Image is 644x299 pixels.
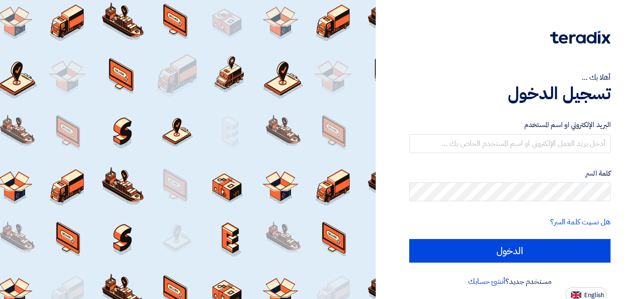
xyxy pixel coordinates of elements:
[409,276,611,287] div: مستخدم جديد؟
[584,292,604,299] span: English
[409,239,611,263] input: الدخول
[409,83,611,104] h1: تسجيل الدخول
[550,31,611,44] img: Teradix logo
[571,291,581,299] img: en-US.png
[409,72,611,83] div: أهلا بك ...
[409,168,611,179] label: كلمة السر
[409,134,611,153] input: أدخل بريد العمل الإلكتروني او اسم المستخدم الخاص بك ...
[468,276,505,287] a: أنشئ حسابك
[409,120,611,130] label: البريد الإلكتروني او اسم المستخدم
[550,216,611,228] a: هل نسيت كلمة السر؟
